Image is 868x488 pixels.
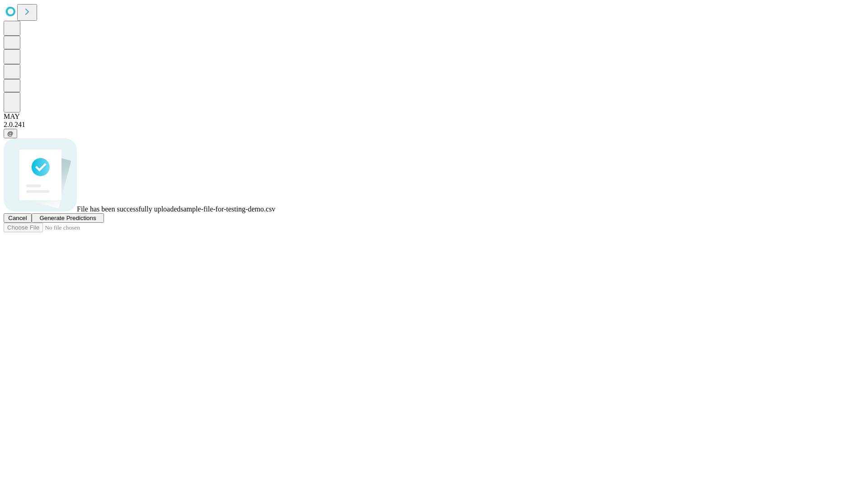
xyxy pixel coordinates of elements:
span: File has been successfully uploaded [77,205,180,213]
div: 2.0.241 [4,121,864,129]
span: Cancel [8,215,27,221]
div: MAY [4,113,864,121]
button: Cancel [4,213,32,223]
button: @ [4,129,17,138]
span: @ [7,130,14,137]
span: sample-file-for-testing-demo.csv [180,205,275,213]
span: Generate Predictions [39,215,96,221]
button: Generate Predictions [32,213,104,223]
